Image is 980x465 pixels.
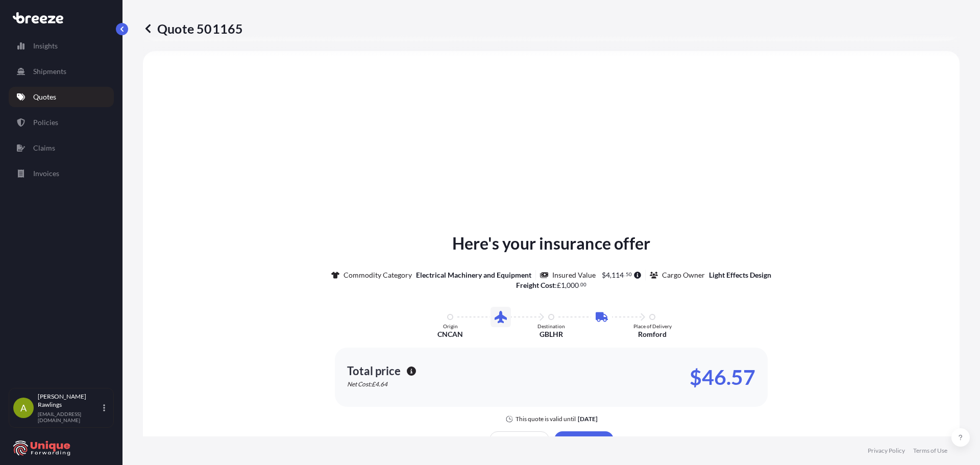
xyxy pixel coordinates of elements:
[9,112,114,133] a: Policies
[638,329,667,339] p: Romford
[580,283,586,286] span: 00
[561,282,565,289] span: 1
[626,273,632,276] span: 50
[9,36,114,56] a: Insights
[143,20,243,37] p: Quote 501165
[347,380,387,388] p: Net Cost: £4.64
[578,415,598,423] p: [DATE]
[13,440,71,456] img: organization-logo
[611,272,624,279] span: 114
[602,272,606,279] span: $
[516,280,587,290] p: :
[347,366,401,376] p: Total price
[33,92,56,102] p: Quotes
[662,270,705,280] p: Cargo Owner
[868,447,905,455] a: Privacy Policy
[497,434,542,445] p: Update Details
[33,117,58,128] p: Policies
[606,272,610,279] span: 4
[20,403,27,413] span: A
[443,323,458,329] p: Origin
[33,168,59,179] p: Invoices
[552,270,596,280] p: Insured Value
[690,369,755,385] p: $46.57
[610,272,611,279] span: ,
[9,87,114,107] a: Quotes
[563,434,604,445] p: Issue a Policy
[633,323,672,329] p: Place of Delivery
[565,282,567,289] span: ,
[624,273,625,276] span: .
[416,270,531,280] p: Electrical Machinery and Equipment
[437,329,463,339] p: CNCAN
[344,270,412,280] p: Commodity Category
[557,282,561,289] span: £
[540,329,563,339] p: GBLHR
[516,281,555,289] b: Freight Cost
[554,431,614,448] button: Issue a Policy
[516,415,576,423] p: This quote is valid until
[709,270,771,280] p: Light Effects Design
[33,143,55,153] p: Claims
[913,447,947,455] a: Terms of Use
[38,393,101,409] p: [PERSON_NAME] Rawlings
[33,66,66,77] p: Shipments
[489,431,549,448] button: Update Details
[9,163,114,184] a: Invoices
[579,283,580,286] span: .
[9,61,114,82] a: Shipments
[33,41,58,51] p: Insights
[537,323,565,329] p: Destination
[452,231,650,256] p: Here's your insurance offer
[9,138,114,158] a: Claims
[567,282,579,289] span: 000
[38,411,101,423] p: [EMAIL_ADDRESS][DOMAIN_NAME]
